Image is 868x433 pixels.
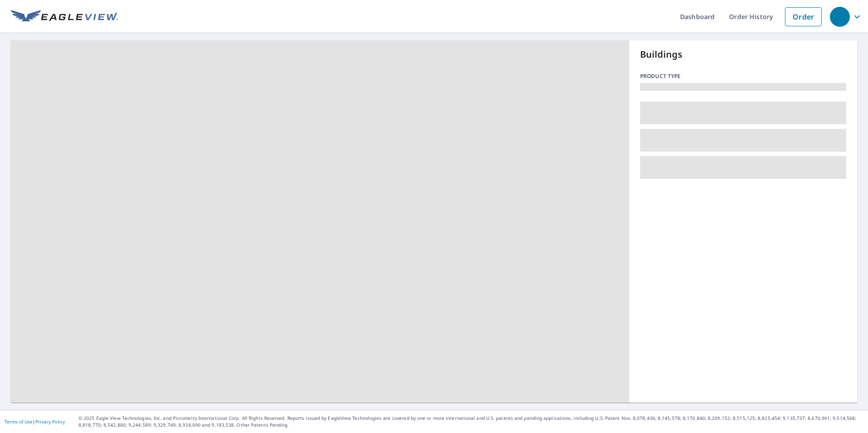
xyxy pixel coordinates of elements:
img: EV Logo [11,10,118,24]
a: Order [785,7,822,26]
p: Buildings [640,48,846,61]
p: Product type [640,72,846,80]
p: © 2025 Eagle View Technologies, Inc. and Pictometry International Corp. All Rights Reserved. Repo... [79,415,863,428]
p: | [5,419,65,424]
a: Privacy Policy [35,418,65,425]
a: Terms of Use [5,418,33,425]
